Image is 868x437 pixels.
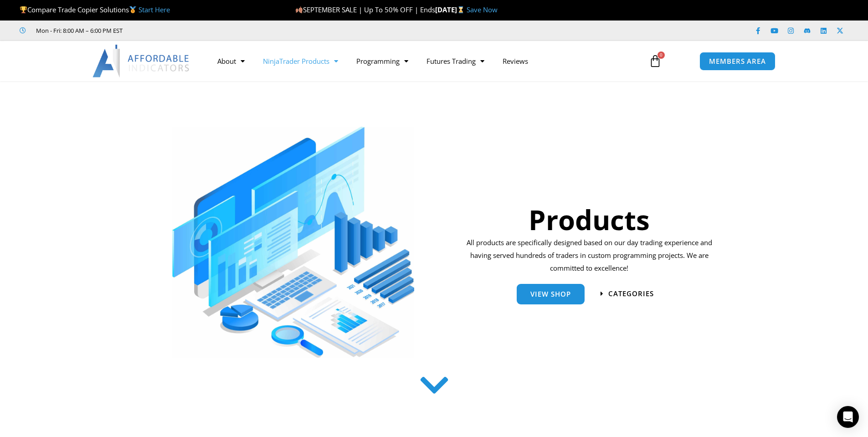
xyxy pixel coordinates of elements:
[254,51,347,72] a: NinjaTrader Products
[517,284,585,304] a: View Shop
[417,51,493,72] a: Futures Trading
[172,127,414,358] img: ProductsSection scaled | Affordable Indicators – NinjaTrader
[657,51,665,59] span: 0
[435,5,467,14] strong: [DATE]
[296,6,303,13] img: 🍂
[208,51,638,72] nav: Menu
[463,236,715,275] p: All products are specifically designed based on our day trading experience and having served hund...
[601,290,654,297] a: categories
[20,5,170,14] span: Compare Trade Copier Solutions
[34,25,123,36] span: Mon - Fri: 8:00 AM – 6:00 PM EST
[347,51,417,72] a: Programming
[493,51,537,72] a: Reviews
[139,5,170,14] a: Start Here
[699,52,776,71] a: MEMBERS AREA
[208,51,254,72] a: About
[608,290,654,297] span: categories
[635,48,675,74] a: 0
[135,26,272,35] iframe: Customer reviews powered by Trustpilot
[295,5,435,14] span: SEPTEMBER SALE | Up To 50% OFF | Ends
[129,6,136,13] img: 🥇
[837,406,859,428] div: Open Intercom Messenger
[530,291,571,298] span: View Shop
[20,6,27,13] img: 🏆
[457,6,464,13] img: ⌛
[709,58,766,65] span: MEMBERS AREA
[467,5,498,14] a: Save Now
[92,45,190,77] img: LogoAI | Affordable Indicators – NinjaTrader
[463,201,715,239] h1: Products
